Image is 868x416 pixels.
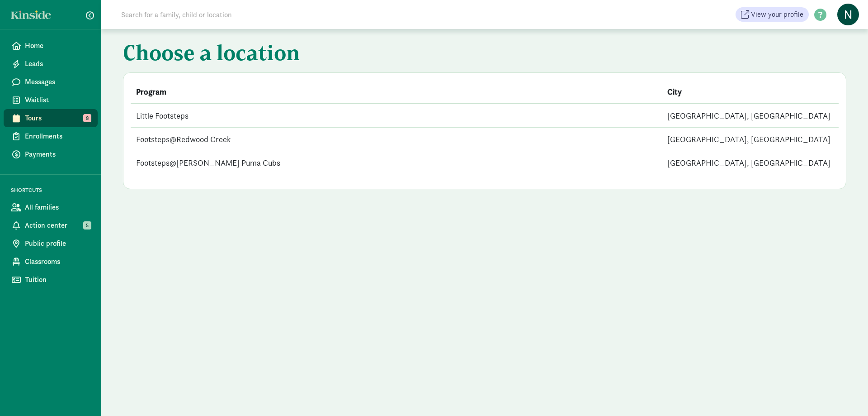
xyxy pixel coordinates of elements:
[116,5,369,24] input: Search for a family, child or location
[25,113,90,124] span: Tours
[25,256,90,267] span: Classrooms
[4,37,98,55] a: Home
[736,7,809,22] a: View your profile
[4,145,98,163] a: Payments
[4,234,98,253] a: Public profile
[4,271,98,289] a: Tuition
[25,238,90,249] span: Public profile
[131,151,662,175] td: Footsteps@[PERSON_NAME] Puma Cubs
[25,58,90,69] span: Leads
[4,253,98,271] a: Classrooms
[4,109,98,127] a: Tours 8
[662,80,839,104] th: City
[4,73,98,91] a: Messages
[25,149,90,160] span: Payments
[131,104,662,128] td: Little Footsteps
[25,274,90,285] span: Tuition
[83,114,91,122] span: 8
[662,151,839,175] td: [GEOGRAPHIC_DATA], [GEOGRAPHIC_DATA]
[123,40,693,69] h1: Choose a location
[25,40,90,51] span: Home
[751,9,803,20] span: View your profile
[662,128,839,151] td: [GEOGRAPHIC_DATA], [GEOGRAPHIC_DATA]
[4,198,98,216] a: All families
[131,128,662,151] td: Footsteps@Redwood Creek
[4,91,98,109] a: Waitlist
[25,95,90,105] span: Waitlist
[4,127,98,145] a: Enrollments
[25,220,90,231] span: Action center
[83,221,91,230] span: 5
[4,216,98,234] a: Action center 5
[25,77,90,87] span: Messages
[25,202,90,213] span: All families
[662,104,839,128] td: [GEOGRAPHIC_DATA], [GEOGRAPHIC_DATA]
[4,55,98,73] a: Leads
[131,80,662,104] th: Program
[25,131,90,142] span: Enrollments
